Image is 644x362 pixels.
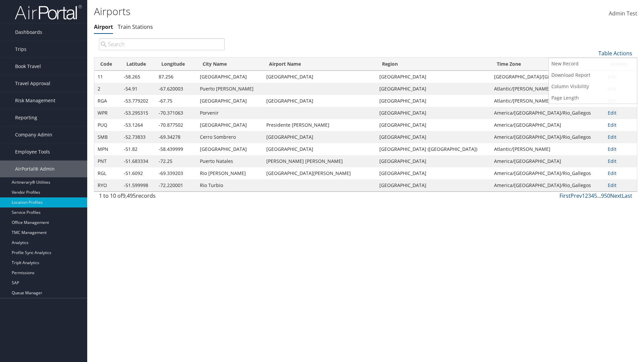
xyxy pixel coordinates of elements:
[549,70,637,81] a: 25
[15,4,82,20] img: airportal-logo.png
[15,24,42,41] span: Dashboards
[549,58,637,69] a: New Record
[15,161,55,177] span: AirPortal® Admin
[15,58,41,75] span: Book Travel
[15,92,55,109] span: Risk Management
[549,93,637,104] a: 100
[15,41,26,58] span: Trips
[15,75,50,92] span: Travel Approval
[549,59,637,70] a: 10
[15,126,52,143] span: Company Admin
[549,81,637,93] a: 50
[15,143,50,160] span: Employee Tools
[15,109,37,126] span: Reporting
